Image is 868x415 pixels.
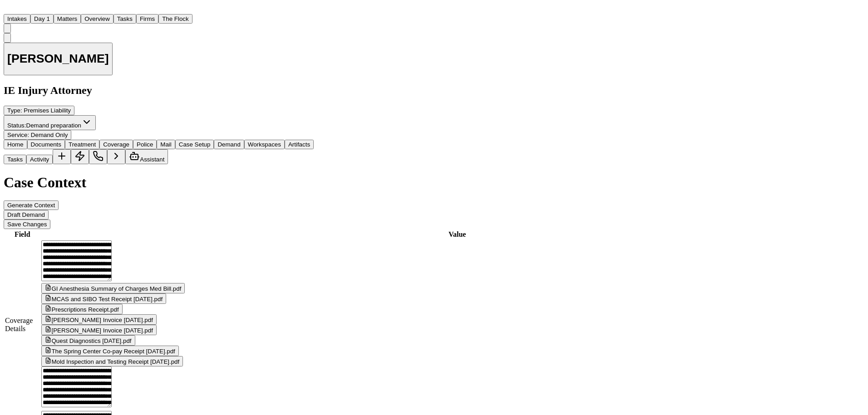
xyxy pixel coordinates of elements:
[113,14,136,24] button: Tasks
[31,141,61,148] span: Documents
[4,200,59,210] button: Generate Context
[7,107,22,114] span: Type :
[30,15,54,22] a: Day 1
[51,296,163,303] span: MCAS and SIBO Test Receipt [DATE].pdf
[7,141,24,148] span: Home
[4,210,49,220] button: Draft Demand
[81,14,113,24] button: Overview
[81,15,113,22] a: Overview
[160,141,171,148] span: Mail
[103,141,129,148] span: Coverage
[41,325,156,335] button: [PERSON_NAME] Invoice [DATE].pdf
[136,14,158,24] button: Firms
[24,107,71,114] span: Premises Liability
[54,15,81,22] a: Matters
[51,337,131,344] span: Quest Diagnostics [DATE].pdf
[140,156,164,163] span: Assistant
[5,240,40,410] td: Coverage Details
[288,141,310,148] span: Artifacts
[4,14,30,24] button: Intakes
[4,33,11,43] button: Copy Matter ID
[158,14,192,24] button: The Flock
[51,317,153,323] span: [PERSON_NAME] Invoice [DATE].pdf
[4,115,96,130] button: Change status from Demand preparation
[136,15,158,22] a: Firms
[51,285,181,292] span: GI Anesthesia Summary of Charges Med Bill.pdf
[53,149,71,164] button: Add Task
[41,346,178,356] button: The Spring Center Co-pay Receipt [DATE].pdf
[41,335,135,346] button: Quest Diagnostics [DATE].pdf
[51,358,179,365] span: Mold Inspection and Testing Receipt [DATE].pdf
[41,293,166,304] button: MCAS and SIBO Test Receipt [DATE].pdf
[158,15,192,22] a: The Flock
[41,304,122,314] button: Prescriptions Receipt.pdf
[26,122,82,129] span: Demand preparation
[7,52,109,66] h1: [PERSON_NAME]
[4,220,50,229] button: Save Changes
[31,132,68,138] span: Demand Only
[71,149,89,164] button: Create Immediate Task
[4,43,113,76] button: Edit matter name
[4,6,15,14] a: Home
[41,283,185,293] button: GI Anesthesia Summary of Charges Med Bill.pdf
[4,155,26,164] button: Tasks
[26,155,53,164] button: Activity
[54,14,81,24] button: Matters
[4,130,71,140] button: Edit Service: Demand Only
[7,132,29,138] span: Service :
[51,306,118,313] span: Prescriptions Receipt.pdf
[248,141,281,148] span: Workspaces
[125,149,168,164] button: Assistant
[4,106,74,115] button: Edit Type: Premises Liability
[69,141,96,148] span: Treatment
[41,356,183,366] button: Mold Inspection and Testing Receipt [DATE].pdf
[51,348,175,355] span: The Spring Center Co-pay Receipt [DATE].pdf
[30,14,54,24] button: Day 1
[179,141,211,148] span: Case Setup
[41,314,156,325] button: [PERSON_NAME] Invoice [DATE].pdf
[7,122,26,129] span: Status:
[113,15,136,22] a: Tasks
[5,230,40,239] th: Field
[137,141,153,148] span: Police
[4,4,15,12] img: Finch Logo
[217,141,240,148] span: Demand
[4,15,30,22] a: Intakes
[51,327,153,334] span: [PERSON_NAME] Invoice [DATE].pdf
[89,149,107,164] button: Make a Call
